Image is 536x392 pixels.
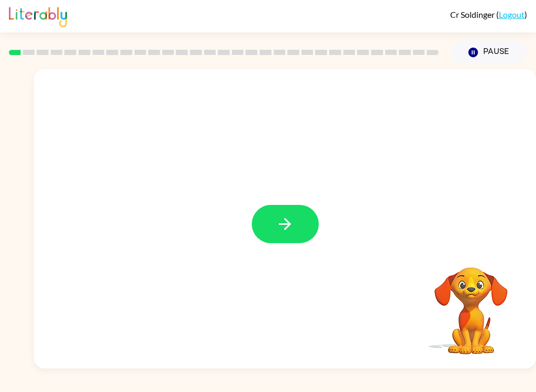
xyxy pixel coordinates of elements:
[419,251,523,356] video: Your browser must support playing .mp4 files to use Literably. Please try using another browser.
[451,40,527,64] button: Pause
[450,9,496,19] span: Cr Soldinger
[499,9,524,19] a: Logout
[450,9,527,19] div: ( )
[9,4,67,27] img: Literably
